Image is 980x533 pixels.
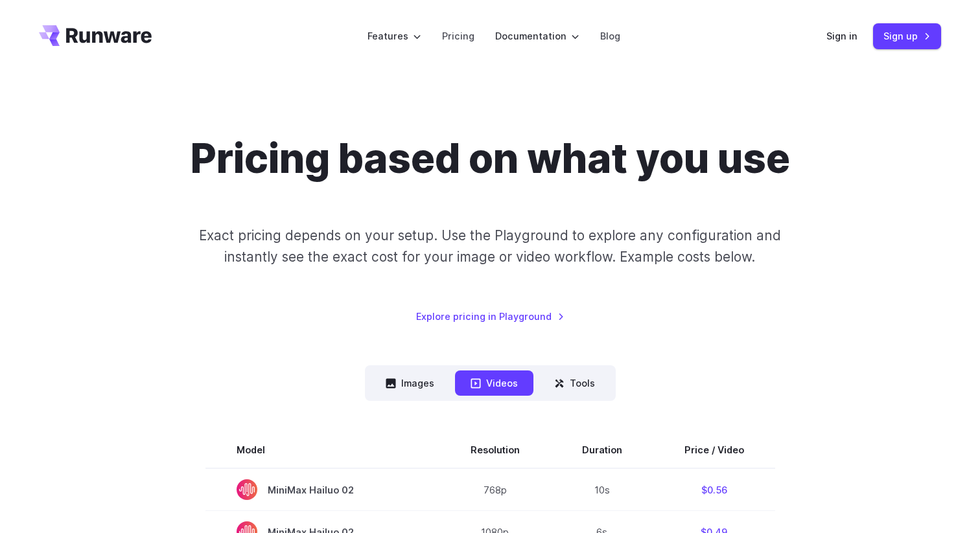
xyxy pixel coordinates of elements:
[653,468,775,511] td: $0.56
[495,28,579,43] label: Documentation
[237,479,408,500] span: MiniMax Hailuo 02
[191,135,790,183] h1: Pricing based on what you use
[370,370,450,396] button: Images
[455,370,533,396] button: Videos
[551,468,653,511] td: 10s
[367,28,421,43] label: Features
[600,28,620,43] a: Blog
[439,432,551,468] th: Resolution
[416,309,565,324] a: Explore pricing in Playground
[653,432,775,468] th: Price / Video
[439,468,551,511] td: 768p
[539,370,611,396] button: Tools
[205,432,439,468] th: Model
[873,23,941,49] a: Sign up
[39,25,152,46] a: Go to /
[442,28,474,43] a: Pricing
[826,28,857,43] a: Sign in
[174,225,806,268] p: Exact pricing depends on your setup. Use the Playground to explore any configuration and instantl...
[551,432,653,468] th: Duration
